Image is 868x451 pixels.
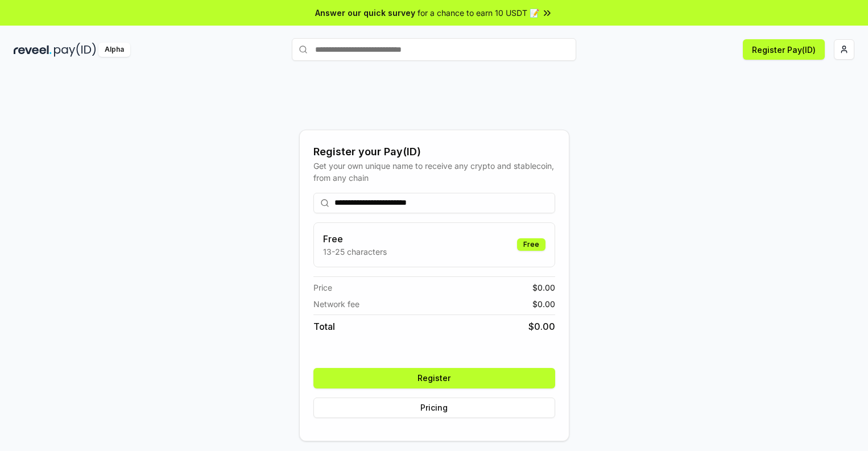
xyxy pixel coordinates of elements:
[528,320,555,333] span: $ 0.00
[313,298,359,310] span: Network fee
[14,43,52,57] img: reveel_dark
[313,398,555,418] button: Pricing
[313,160,555,184] div: Get your own unique name to receive any crypto and stablecoin, from any chain
[54,43,96,57] img: pay_id
[98,43,130,57] div: Alpha
[532,298,555,310] span: $ 0.00
[323,246,387,258] p: 13-25 characters
[532,282,555,293] span: $ 0.00
[313,144,555,160] div: Register your Pay(ID)
[313,368,555,388] button: Register
[315,7,415,19] span: Answer our quick survey
[418,7,539,19] span: for a chance to earn 10 USDT 📝
[517,238,545,251] div: Free
[313,282,332,293] span: Price
[323,232,387,246] h3: Free
[313,320,335,333] span: Total
[743,39,825,60] button: Register Pay(ID)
